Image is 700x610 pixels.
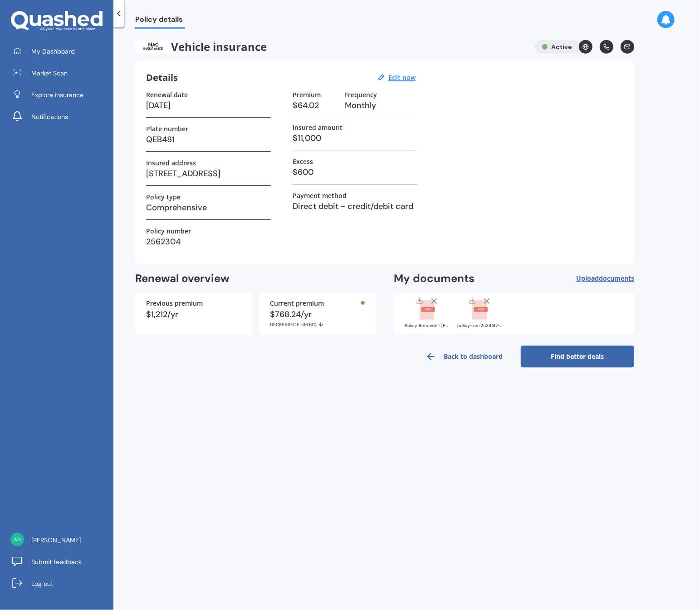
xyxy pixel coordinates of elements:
[300,322,317,327] span: -36.61%
[146,125,188,133] label: Plate number
[293,131,417,145] h3: $11,000
[405,323,450,328] div: Policy Renewal - Andrew Sharma - 5.pdf
[146,159,196,167] label: Insured address
[7,553,113,571] a: Submit feedback
[7,575,113,593] a: Log out
[270,310,365,327] div: $768.24/yr
[146,99,271,112] h3: [DATE]
[521,346,634,367] a: Find better deals
[135,40,171,54] img: NAC-text.png
[7,42,113,60] a: My Dashboard
[457,323,503,328] div: policy-inv-2534147-1.pdf
[31,47,75,56] span: My Dashboard
[31,579,53,588] span: Log out
[388,73,416,82] u: Edit now
[10,533,24,546] img: 45e02c8a8cb95b0c5554924cf8d4fe47
[345,99,417,112] h3: Monthly
[394,272,475,286] h2: My documents
[146,167,271,180] h3: [STREET_ADDRESS]
[599,274,634,283] span: documents
[146,227,191,235] label: Policy number
[135,15,185,27] span: Policy details
[293,192,347,199] label: Payment method
[345,91,377,99] label: Frequency
[7,108,113,126] a: Notifications
[293,158,313,165] label: Excess
[576,272,634,286] button: Uploaddocuments
[135,272,376,286] h2: Renewal overview
[31,557,82,566] span: Submit feedback
[270,322,300,327] span: DECREASE OF
[146,91,188,99] label: Renewal date
[31,90,83,99] span: Explore insurance
[293,199,417,213] h3: Direct debit - credit/debit card
[146,300,241,307] div: Previous premium
[293,165,417,179] h3: $600
[31,112,68,121] span: Notifications
[135,40,528,54] span: Vehicle insurance
[7,64,113,82] a: Market Scan
[576,275,634,282] span: Upload
[31,69,68,78] span: Market Scan
[146,193,181,201] label: Policy type
[293,124,343,131] label: Insured amount
[146,133,271,146] h3: QEB481
[146,235,271,248] h3: 2562304
[293,91,321,99] label: Premium
[31,536,81,545] span: [PERSON_NAME]
[7,531,113,549] a: [PERSON_NAME]
[293,99,338,112] h3: $64.02
[407,346,521,367] a: Back to dashboard
[146,72,178,84] h3: Details
[146,201,271,214] h3: Comprehensive
[7,86,113,104] a: Explore insurance
[270,300,365,307] div: Current premium
[146,310,241,318] div: $1,212/yr
[386,74,418,82] button: Edit now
